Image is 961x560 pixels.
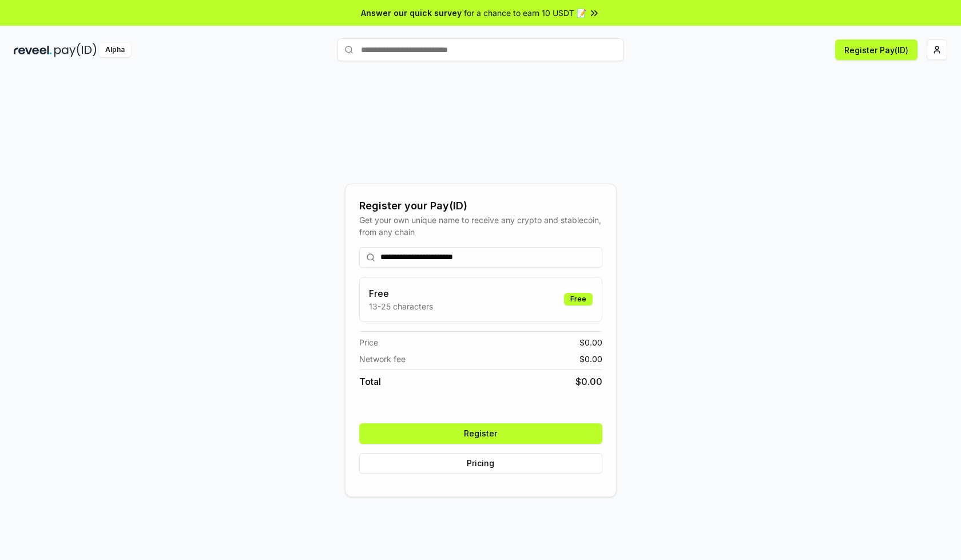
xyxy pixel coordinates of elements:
button: Register [359,423,602,444]
div: Alpha [99,43,131,57]
span: for a chance to earn 10 USDT 📝 [464,7,586,19]
span: $ 0.00 [579,353,602,365]
span: Network fee [359,353,406,365]
span: Price [359,336,378,348]
h3: Free [369,287,433,300]
img: pay_id [54,43,97,57]
div: Free [564,293,593,305]
p: 13-25 characters [369,300,433,312]
div: Get your own unique name to receive any crypto and stablecoin, from any chain [359,214,602,238]
button: Pricing [359,453,602,474]
div: Register your Pay(ID) [359,198,602,214]
img: reveel_dark [14,43,52,57]
span: $ 0.00 [579,336,602,348]
button: Register Pay(ID) [835,39,918,60]
span: Total [359,375,381,388]
span: Answer our quick survey [361,7,462,19]
span: $ 0.00 [575,375,602,388]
